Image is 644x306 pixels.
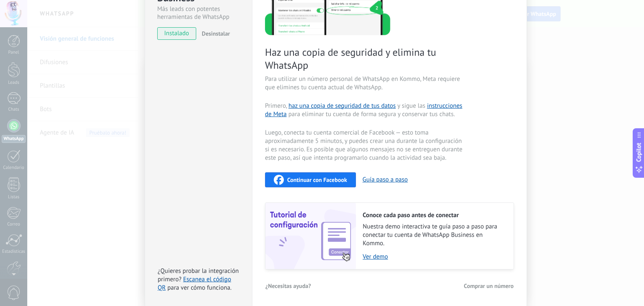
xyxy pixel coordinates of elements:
span: ¿Necesitas ayuda? [265,283,311,289]
button: Desinstalar [198,27,230,40]
span: ¿Quieres probar la integración primero? [158,267,239,283]
button: Continuar con Facebook [265,172,356,187]
div: Más leads con potentes herramientas de WhatsApp [157,5,240,21]
span: Comprar un número [464,283,514,289]
span: Copilot [635,143,643,162]
span: Desinstalar [202,30,230,37]
a: Escanea el código QR [158,275,231,292]
span: para ver cómo funciona. [167,284,231,292]
button: ¿Necesitas ayuda? [265,280,312,292]
span: Primero, y sigue las para eliminar tu cuenta de forma segura y conservar tus chats. [265,102,465,119]
button: Guía paso a paso [363,176,408,184]
span: Nuestra demo interactiva te guía paso a paso para conectar tu cuenta de WhatsApp Business en Kommo. [363,223,505,248]
span: Haz una copia de seguridad y elimina tu WhatsApp [265,46,465,72]
a: Ver demo [363,253,505,261]
span: Para utilizar un número personal de WhatsApp en Kommo, Meta requiere que elimines tu cuenta actua... [265,75,465,92]
a: instrucciones de Meta [265,102,462,118]
span: Continuar con Facebook [287,177,347,183]
span: instalado [158,27,196,40]
button: Comprar un número [463,280,514,292]
h2: Conoce cada paso antes de conectar [363,211,505,219]
span: Luego, conecta tu cuenta comercial de Facebook — esto toma aproximadamente 5 minutos, y puedes cr... [265,129,465,162]
a: haz una copia de seguridad de tus datos [288,102,396,110]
